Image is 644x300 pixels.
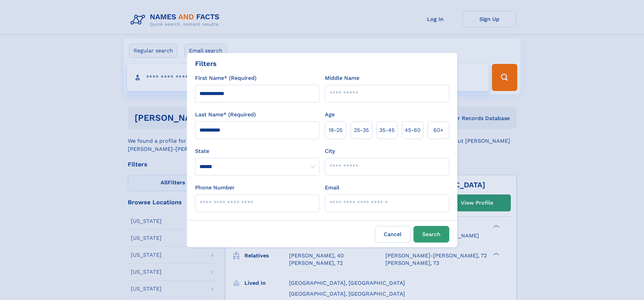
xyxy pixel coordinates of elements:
span: 25‑35 [354,126,369,134]
span: 45‑60 [405,126,421,134]
label: Last Name* (Required) [195,111,256,119]
span: 35‑45 [379,126,395,134]
label: First Name* (Required) [195,74,257,82]
label: Middle Name [325,74,359,82]
label: State [195,147,319,155]
button: Search [413,226,449,243]
label: City [325,147,335,155]
label: Cancel [375,226,411,243]
label: Phone Number [195,184,235,192]
span: 18‑25 [329,126,342,134]
div: Filters [195,59,217,69]
label: Age [325,111,335,119]
span: 60+ [433,126,444,134]
label: Email [325,184,339,192]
